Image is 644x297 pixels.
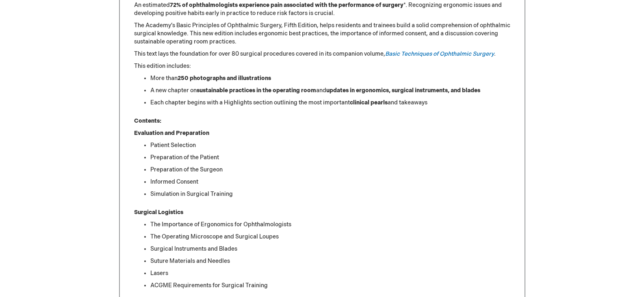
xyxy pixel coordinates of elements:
li: Lasers [150,269,510,277]
p: An estimated *. Recognizing ergonomic issues and developing positive habits early in practice to ... [134,1,510,17]
p: This edition includes: [134,62,510,70]
strong: sustainable practices in the operating room [197,87,316,94]
li: More than [150,74,510,82]
li: The Importance of Ergonomics for Ophthalmologists [150,221,510,229]
p: The Academy’s Basic Principles of Ophthalmic Surgery, Fifth Edition, helps residents and trainees... [134,22,510,46]
li: Surgical Instruments and Blades [150,245,510,253]
p: This text lays the foundation for over 80 surgical procedures covered in its companion volume, . [134,50,510,58]
li: Each chapter begins with a Highlights section outlining the most important and takeaways [150,99,510,107]
strong: Contents: [134,117,161,124]
li: Simulation in Surgical Training [150,190,510,198]
li: A new chapter on and [150,87,510,95]
li: The Operating Microscope and Surgical Loupes [150,233,510,241]
li: Suture Materials and Needles [150,257,510,265]
strong: Surgical Logistics [134,209,183,216]
strong: clinical pearls [350,99,388,106]
a: Basic Techniques of Ophthalmic Surgery [385,50,494,57]
strong: Evaluation and Preparation [134,130,209,137]
strong: updates in ergonomics, surgical instruments, and blades [326,87,480,94]
strong: and illustrations [227,75,271,82]
li: Preparation of the Surgeon [150,166,510,174]
strong: 250 photographs [178,75,226,82]
li: ACGME Requirements for Surgical Training [150,282,510,290]
li: Informed Consent [150,178,510,186]
li: Preparation of the Patient [150,154,510,162]
li: Patient Selection [150,141,510,150]
strong: 72% of ophthalmologists experience pain associated with the performance of surgery [170,2,403,9]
